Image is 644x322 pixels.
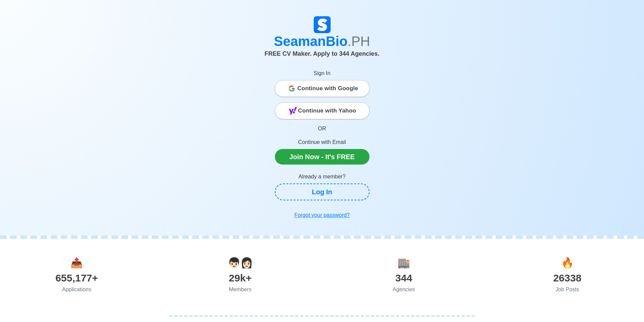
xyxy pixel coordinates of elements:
[561,257,574,268] span: jobs
[275,125,369,133] p: OR
[322,286,486,294] div: Agencies
[275,102,369,119] button: Continue with Yahoo
[398,257,410,268] span: agencies
[135,33,510,49] h1: SeamanBio
[275,138,369,146] p: Continue with Email
[228,257,253,268] span: users
[275,69,369,77] p: Sign In
[265,50,380,57] span: FREE CV Maker. Apply to 344 Agencies.
[294,212,350,218] u: Forgot your password?
[275,80,369,97] button: Continue with Google
[70,257,83,268] span: applications
[159,270,322,286] div: 29k+
[275,173,369,181] p: Already a member?
[159,286,322,294] div: Members
[275,208,369,222] a: Forgot your password?
[348,34,370,49] span: .PH
[275,149,369,165] a: Join Now - It's FREE
[314,16,331,33] img: Logo
[275,183,369,200] a: Log In
[297,82,358,95] span: Continue with Google
[322,270,486,286] div: 344
[298,104,356,118] span: Continue with Yahoo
